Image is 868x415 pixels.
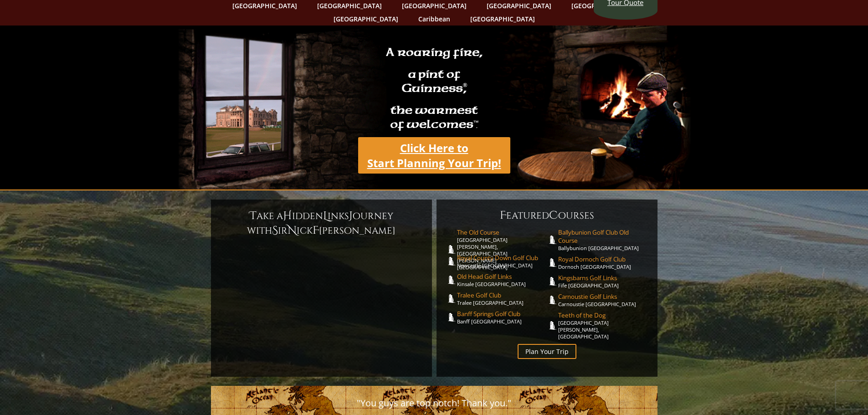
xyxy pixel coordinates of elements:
a: Carnoustie Golf LinksCarnoustie [GEOGRAPHIC_DATA] [558,292,648,307]
span: H [283,209,292,223]
a: Ballybunion Golf Club Old CourseBallybunion [GEOGRAPHIC_DATA] [558,228,648,251]
a: Plan Your Trip [518,344,576,359]
a: Caribbean [414,12,455,26]
a: Royal County Down Golf ClubNewcastle [GEOGRAPHIC_DATA] [457,254,547,269]
span: Ballybunion Golf Club Old Course [558,228,648,245]
span: F [313,223,319,238]
span: Kingsbarns Golf Links [558,274,648,282]
span: Royal County Down Golf Club [457,254,547,262]
span: J [349,209,353,223]
a: Tralee Golf ClubTralee [GEOGRAPHIC_DATA] [457,291,547,306]
span: T [250,209,257,223]
span: Royal Dornoch Golf Club [558,255,648,263]
span: F [500,208,506,223]
h6: ake a idden inks ourney with ir ick [PERSON_NAME] [220,209,423,238]
h6: eatured ourses [446,208,648,223]
span: Tralee Golf Club [457,291,547,299]
span: Old Head Golf Links [457,272,547,281]
p: "You guys are top notch! Thank you." [220,395,648,411]
span: N [288,223,297,238]
span: S [272,223,278,238]
a: Teeth of the Dog[GEOGRAPHIC_DATA][PERSON_NAME], [GEOGRAPHIC_DATA] [558,311,648,340]
span: Banff Springs Golf Club [457,310,547,318]
a: Old Head Golf LinksKinsale [GEOGRAPHIC_DATA] [457,272,547,287]
a: The Old Course[GEOGRAPHIC_DATA][PERSON_NAME], [GEOGRAPHIC_DATA][PERSON_NAME] [GEOGRAPHIC_DATA] [457,228,547,271]
a: Click Here toStart Planning Your Trip! [358,137,510,174]
a: Royal Dornoch Golf ClubDornoch [GEOGRAPHIC_DATA] [558,255,648,270]
a: [GEOGRAPHIC_DATA] [329,12,403,26]
a: Banff Springs Golf ClubBanff [GEOGRAPHIC_DATA] [457,310,547,325]
h2: A roaring fire, a pint of Guinness , the warmest of welcomes™. [380,41,488,137]
span: C [549,208,558,223]
a: [GEOGRAPHIC_DATA] [466,12,539,26]
span: The Old Course [457,228,547,236]
span: L [323,209,328,223]
span: Teeth of the Dog [558,311,648,319]
span: Carnoustie Golf Links [558,292,648,301]
a: Kingsbarns Golf LinksFife [GEOGRAPHIC_DATA] [558,274,648,289]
